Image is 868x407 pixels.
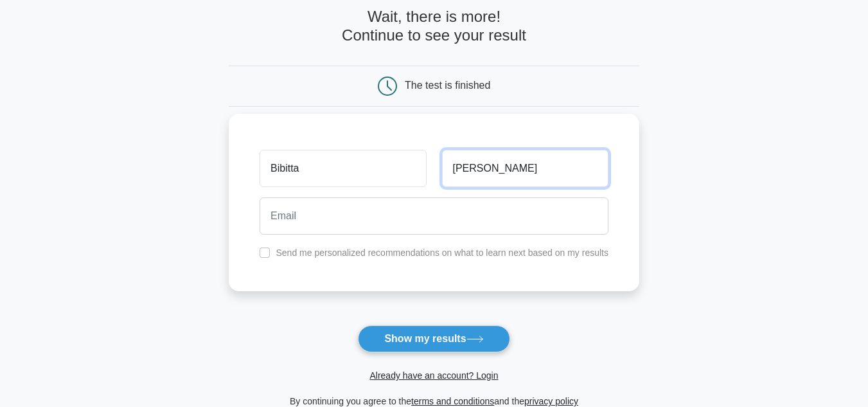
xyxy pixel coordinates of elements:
input: Last name [442,150,608,187]
a: Already have an account? Login [369,370,498,381]
a: terms and conditions [411,396,494,406]
label: Send me personalized recommendations on what to learn next based on my results [276,248,608,258]
h4: Wait, there is more! Continue to see your result [229,8,639,45]
input: Email [260,197,608,235]
input: First name [260,150,426,187]
a: privacy policy [524,396,578,406]
div: The test is finished [405,80,490,91]
button: Show my results [358,325,509,352]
